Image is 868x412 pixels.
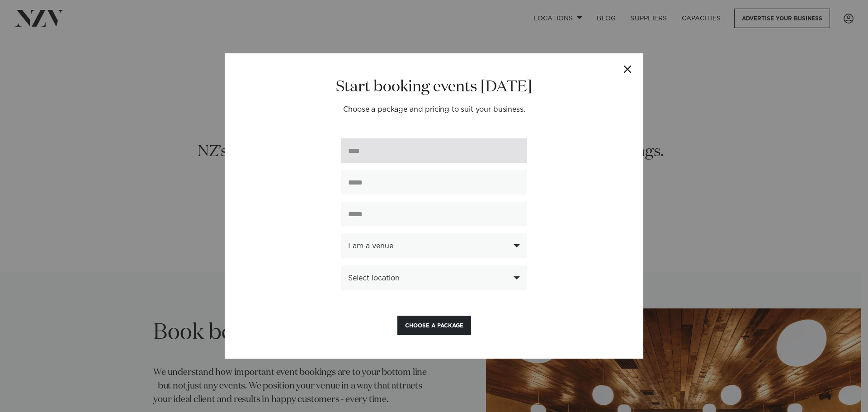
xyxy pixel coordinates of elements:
[248,77,620,97] h2: Start booking events [DATE]
[348,274,510,282] div: Select location
[348,242,510,250] div: I am a venue
[612,53,643,85] button: Close
[397,316,471,335] button: Choose a Package
[248,104,620,115] p: Choose a package and pricing to suit your business.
